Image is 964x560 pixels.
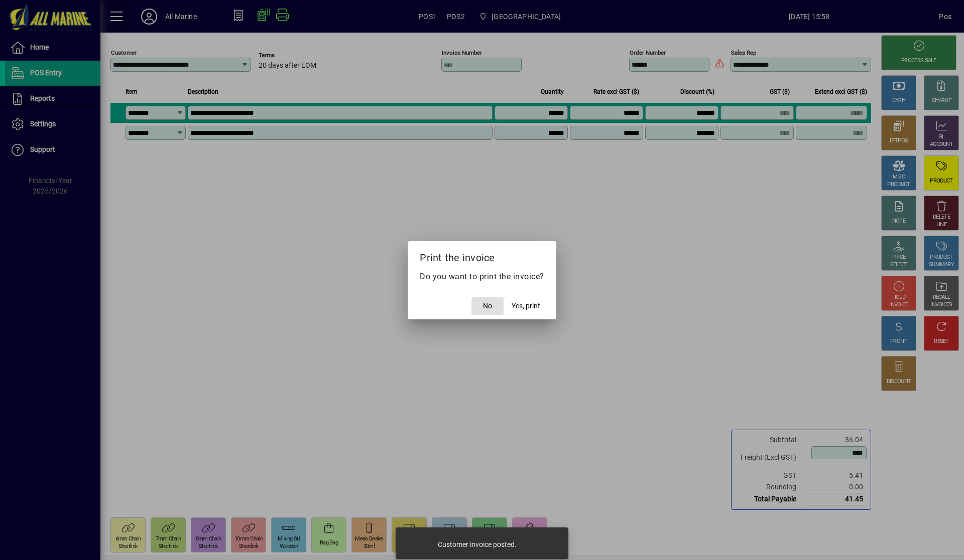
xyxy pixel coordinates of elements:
[471,297,504,315] button: No
[438,539,517,549] div: Customer invoice posted.
[483,301,492,311] span: No
[408,241,556,270] h2: Print the invoice
[420,271,544,283] p: Do you want to print the invoice?
[508,297,544,315] button: Yes, print
[512,301,540,311] span: Yes, print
